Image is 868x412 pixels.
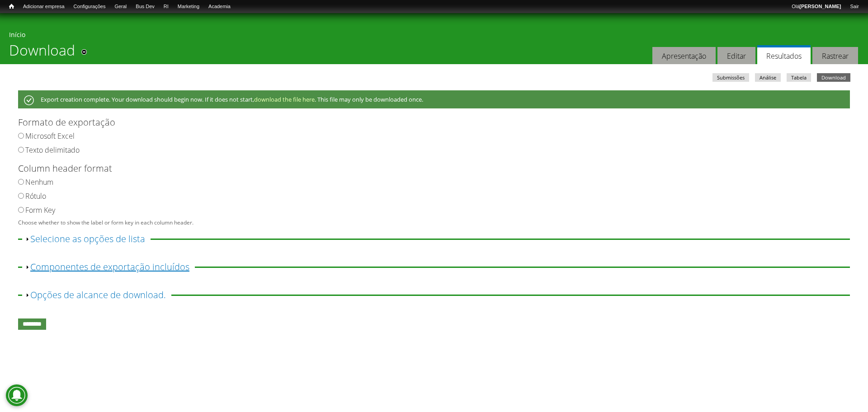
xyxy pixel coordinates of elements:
[9,3,14,9] span: Início
[799,4,841,9] strong: [PERSON_NAME]
[18,162,835,175] label: Column header format
[25,191,46,201] label: Rótulo
[787,73,811,82] a: Tabela
[5,2,19,11] a: Início
[254,95,315,103] a: download the file here
[757,45,811,65] a: Resultados
[110,2,131,11] a: Geral
[25,177,53,187] label: Nenhum
[25,205,55,215] label: Form Key
[25,131,75,141] label: Microsoft Excel
[159,2,173,11] a: RI
[30,289,166,301] a: Opções de alcance de download.
[18,116,835,129] label: Formato de exportação
[131,2,159,11] a: Bus Dev
[19,2,69,11] a: Adicionar empresa
[787,2,845,11] a: Olá[PERSON_NAME]
[812,47,858,65] a: Rastrear
[204,2,235,11] a: Academia
[712,73,749,82] a: Submissões
[30,233,145,245] a: Selecione as opções de lista
[30,261,189,273] a: Componentes de exportação incluídos
[69,2,110,11] a: Configurações
[18,220,844,226] div: Choose whether to show the label or form key in each column header.
[18,90,850,108] div: Export creation complete. Your download should begin now. If it does not start, . This file may o...
[9,42,75,64] h1: Download
[652,47,716,65] a: Apresentação
[25,145,80,155] label: Texto delimitado
[717,47,755,65] a: Editar
[845,2,863,11] a: Sair
[9,30,25,39] a: Início
[817,73,850,82] a: Download
[173,2,204,11] a: Marketing
[755,73,781,82] a: Análise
